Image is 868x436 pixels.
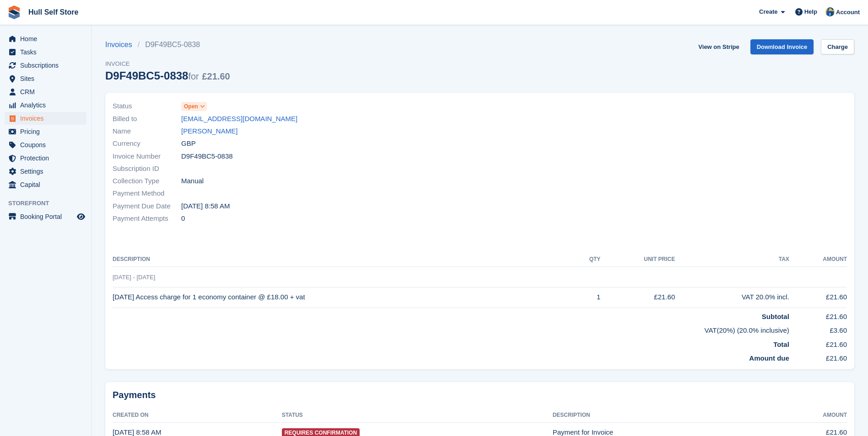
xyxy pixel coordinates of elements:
th: Description [553,408,763,423]
a: menu [5,165,86,178]
span: Subscription ID [113,164,181,174]
nav: breadcrumbs [105,39,230,50]
span: Invoices [20,112,75,125]
th: Tax [675,252,789,267]
span: [DATE] - [DATE] [113,274,155,281]
time: 2025-09-27 07:58:40 UTC [181,201,230,212]
a: menu [5,46,86,58]
a: menu [5,178,86,191]
span: Pricing [20,125,75,138]
span: GBP [181,138,196,149]
strong: Subtotal [762,313,789,320]
a: Download Invoice [750,39,814,54]
span: Settings [20,165,75,178]
a: menu [5,99,86,112]
span: Payment Attempts [113,213,181,224]
img: Hull Self Store [825,7,835,16]
span: Billed to [113,114,181,124]
a: menu [5,125,86,138]
a: Invoices [105,39,138,50]
a: Open [181,101,207,112]
a: menu [5,152,86,165]
a: menu [5,138,86,151]
span: D9F49BC5-0838 [181,151,233,162]
strong: Amount due [749,354,789,362]
span: Home [20,32,75,45]
span: Create [759,7,777,16]
div: D9F49BC5-0838 [105,69,230,82]
th: Status [282,408,553,423]
td: £21.60 [789,336,847,350]
td: £21.60 [789,308,847,322]
span: Manual [181,176,204,186]
span: Invoice [105,59,230,69]
th: Amount [763,408,847,423]
span: Storefront [8,199,91,208]
span: Capital [20,178,75,191]
a: menu [5,85,86,98]
td: VAT(20%) (20.0% inclusive) [113,322,789,336]
td: £3.60 [789,322,847,336]
span: £21.60 [202,71,230,81]
span: Analytics [20,99,75,112]
a: Preview store [75,211,86,222]
span: Invoice Number [113,151,181,162]
span: Tasks [20,46,75,58]
a: menu [5,112,86,125]
span: Status [113,101,181,112]
a: [EMAIL_ADDRESS][DOMAIN_NAME] [181,114,297,124]
span: Open [184,102,198,111]
span: Account [836,8,860,17]
span: Currency [113,138,181,149]
strong: Total [773,340,789,348]
a: menu [5,32,86,45]
span: Booking Portal [20,210,75,223]
div: VAT 20.0% incl. [675,292,789,303]
th: Created On [113,408,282,423]
a: View on Stripe [695,39,743,54]
th: QTY [573,252,600,267]
td: £21.60 [600,287,675,308]
span: Collection Type [113,176,181,186]
a: menu [5,72,86,85]
h2: Payments [113,389,847,401]
span: 0 [181,213,185,224]
time: 2025-09-26 07:58:41 UTC [113,428,161,436]
span: Name [113,126,181,137]
img: stora-icon-8386f47178a22dfd0bd8f6a31ec36ba5ce8667c1dd55bd0f319d3a0aa187defe.svg [7,5,21,19]
td: £21.60 [789,350,847,364]
a: Charge [821,39,854,54]
a: Hull Self Store [25,5,82,20]
a: menu [5,210,86,223]
span: CRM [20,85,75,98]
span: Subscriptions [20,59,75,72]
a: [PERSON_NAME] [181,126,237,137]
span: Coupons [20,138,75,151]
span: Help [804,7,817,16]
a: menu [5,59,86,72]
td: [DATE] Access charge for 1 economy container @ £18.00 + vat [113,287,573,308]
th: Unit Price [600,252,675,267]
span: for [188,71,199,81]
span: Payment Due Date [113,201,181,212]
td: 1 [573,287,600,308]
span: Payment Method [113,188,181,199]
td: £21.60 [789,287,847,308]
th: Description [113,252,573,267]
th: Amount [789,252,847,267]
span: Protection [20,152,75,165]
span: Sites [20,72,75,85]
